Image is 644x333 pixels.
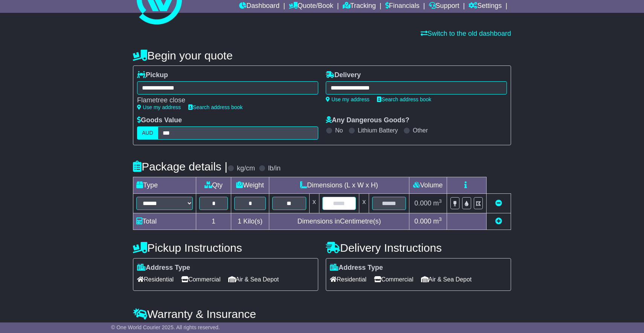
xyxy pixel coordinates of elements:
h4: Warranty & Insurance [133,308,511,320]
span: m [433,199,442,207]
a: Remove this item [495,199,502,207]
td: Total [133,213,196,230]
span: © One World Courier 2025. All rights reserved. [111,324,220,330]
a: Search address book [188,104,243,110]
label: kg/cm [237,164,255,173]
label: Address Type [330,264,383,272]
label: AUD [137,126,158,140]
label: No [335,127,343,134]
td: x [309,193,319,213]
td: Kilo(s) [231,213,269,230]
sup: 3 [439,198,442,204]
label: Any Dangerous Goods? [326,116,409,125]
span: 0.000 [414,199,431,207]
h4: Delivery Instructions [326,242,511,254]
td: Weight [231,177,269,193]
label: Lithium Battery [358,127,398,134]
a: Use my address [137,104,181,110]
td: x [359,193,369,213]
span: 0.000 [414,217,431,225]
label: Address Type [137,264,190,272]
span: Air & Sea Depot [421,274,472,285]
h4: Begin your quote [133,49,511,62]
span: Residential [137,274,174,285]
a: Use my address [326,96,369,102]
td: 1 [196,213,231,230]
sup: 3 [439,216,442,222]
a: Add new item [495,217,502,225]
label: Pickup [137,71,168,79]
label: lb/in [268,164,281,173]
span: Air & Sea Depot [228,274,279,285]
span: m [433,217,442,225]
td: Dimensions (L x W x H) [269,177,409,193]
label: Delivery [326,71,361,79]
td: Type [133,177,196,193]
td: Volume [409,177,447,193]
a: Switch to the old dashboard [421,30,511,37]
td: Dimensions in Centimetre(s) [269,213,409,230]
label: Goods Value [137,116,182,125]
span: Commercial [181,274,220,285]
span: Residential [330,274,366,285]
h4: Package details | [133,160,227,173]
label: Other [413,127,428,134]
span: 1 [238,217,241,225]
a: Search address book [377,96,431,102]
span: Commercial [374,274,413,285]
h4: Pickup Instructions [133,242,318,254]
div: Flametree close [137,96,311,105]
td: Qty [196,177,231,193]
